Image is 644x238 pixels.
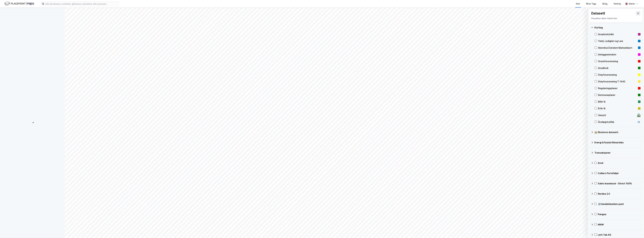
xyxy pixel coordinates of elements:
div: BRA–% [598,100,637,103]
div: Reguleringsplaner [598,87,637,90]
div: Arealstatistikk [598,33,637,36]
iframe: Chat Widget [630,225,644,238]
div: 🛣️ [637,113,641,117]
div: Anleggseiendom [598,53,637,56]
div: 🏫 Eksterne datasett [595,131,641,134]
div: Datasett [591,11,605,16]
div: Kontrollprogram for chat [630,225,644,238]
div: Støyforurensning T-1442 [598,80,637,83]
div: Støyforurensning [598,73,637,76]
div: Nordea 2.0 [598,192,641,195]
div: Mine Tags [586,2,596,5]
div: Sales leaseback - Direct 100% [598,182,641,185]
img: logo.f888ab2527a4732fd821a326f86c7f29.svg [4,1,34,6]
div: 🏦Handelsbanken pant [598,202,641,206]
div: Energi & Fysisk Klimarisiko [595,141,641,144]
div: NIAM [598,223,641,226]
div: Arealbruk [598,66,637,70]
div: Admin [629,2,635,5]
div: Årsdøgntrafikk [598,120,636,124]
div: Kommuneplaner [598,93,637,97]
input: Søk på adresse, matrikkel, gårdeiere, leietakere eller personer [44,2,119,6]
div: Yield, Ledighet og Leie [598,39,637,43]
div: Kartlag [595,26,641,29]
div: Anvil [598,161,641,165]
div: Pangea [598,213,641,216]
div: Akershus Eiendom Markedskart [598,46,637,49]
div: Colliers Porteføljer [598,172,641,175]
div: BYA–% [598,107,637,110]
div: Verktøy [614,2,621,5]
div: Visualiser data i kartet her. [591,17,640,20]
div: Kart [576,2,580,5]
div: Lett-Tak AS [598,233,641,236]
div: Transaksjoner [595,151,641,154]
div: Veinett [598,114,636,117]
div: Bolig [603,2,607,5]
img: spinner.a6d8c91a73a9ac5275cf975e30b51cfb.svg [30,119,35,123]
div: Grunnforurensning [598,60,637,63]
